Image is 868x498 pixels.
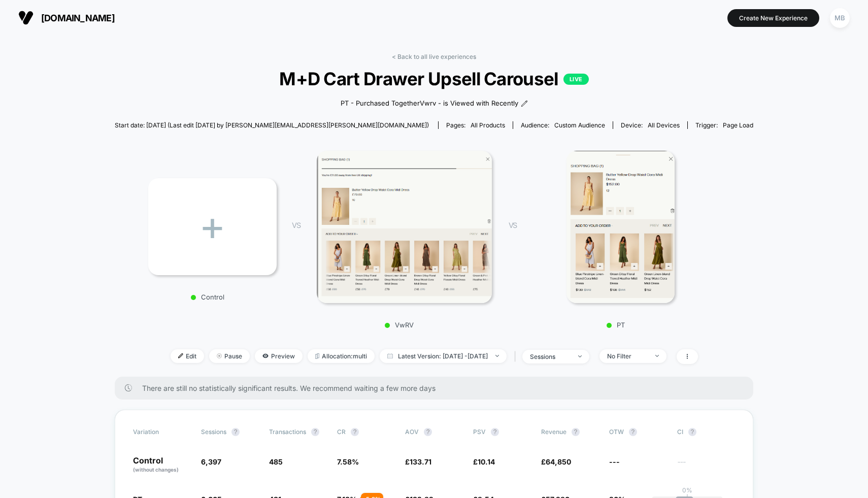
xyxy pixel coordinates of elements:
[292,221,300,229] span: VS
[392,53,476,60] a: < Back to all live experiences
[18,10,34,25] img: Visually logo
[178,353,183,358] img: edit
[471,121,505,129] span: all products
[509,221,517,229] span: VS
[541,457,571,466] span: £
[269,428,306,436] span: Transactions
[541,428,566,436] span: Revenue
[311,321,488,329] p: VwRV
[830,8,850,28] div: MB
[491,428,499,436] button: ?
[15,10,118,26] button: [DOMAIN_NAME]
[255,349,303,363] span: Preview
[217,353,222,358] img: end
[473,457,495,466] span: £
[410,457,431,466] span: 133.71
[315,353,319,359] img: rebalance
[609,457,620,466] span: ---
[648,121,680,129] span: all devices
[572,428,580,436] button: ?
[446,121,505,129] div: Pages:
[142,384,733,392] span: There are still no statistically significant results. We recommend waiting a few more days
[341,98,518,109] span: PT - Purchased TogetherVwrv - is Viewed with Recently
[677,459,735,474] span: ---
[530,353,571,360] div: sessions
[115,121,429,129] span: Start date: [DATE] (Last edit [DATE] by [PERSON_NAME][EMAIL_ADDRESS][PERSON_NAME][DOMAIN_NAME])
[613,121,687,129] span: Device:
[512,349,522,364] span: |
[727,9,819,27] button: Create New Experience
[405,428,419,436] span: AOV
[231,428,240,436] button: ?
[133,428,189,436] span: Variation
[308,349,375,363] span: Allocation: multi
[546,457,571,466] span: 64,850
[311,428,319,436] button: ?
[143,293,272,301] p: Control
[148,178,277,275] div: +
[387,353,393,358] img: calendar
[317,151,492,303] img: VwRV main
[133,456,191,474] p: Control
[566,151,674,303] img: PT main
[147,68,721,89] span: M+D Cart Drawer Upsell Carousel
[521,121,605,129] div: Audience:
[424,428,432,436] button: ?
[171,349,204,363] span: Edit
[655,355,659,357] img: end
[337,428,346,436] span: CR
[578,355,582,357] img: end
[827,8,853,28] button: MB
[723,121,753,129] span: Page Load
[609,428,665,436] span: OTW
[351,428,359,436] button: ?
[695,121,753,129] div: Trigger:
[269,457,283,466] span: 485
[41,13,115,23] span: [DOMAIN_NAME]
[133,467,179,473] span: (without changes)
[495,355,499,357] img: end
[201,428,226,436] span: Sessions
[629,428,637,436] button: ?
[554,121,605,129] span: Custom Audience
[209,349,250,363] span: Pause
[337,457,359,466] span: 7.58 %
[677,428,733,436] span: CI
[405,457,431,466] span: £
[380,349,507,363] span: Latest Version: [DATE] - [DATE]
[201,457,221,466] span: 6,397
[607,352,648,360] div: No Filter
[563,74,589,85] p: LIVE
[478,457,495,466] span: 10.14
[473,428,486,436] span: PSV
[527,321,705,329] p: PT
[682,486,692,494] p: 0%
[688,428,696,436] button: ?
